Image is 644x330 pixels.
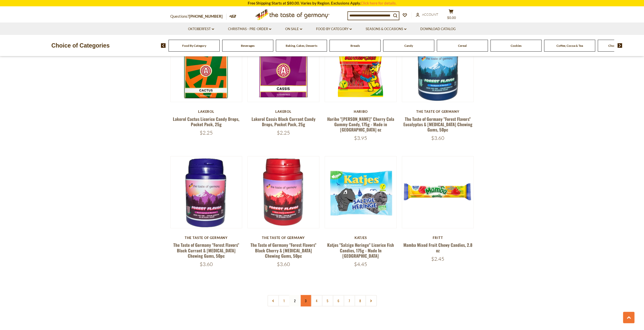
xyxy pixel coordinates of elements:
[247,236,320,240] div: The Taste of Germany
[200,261,213,267] span: $3.60
[173,242,239,259] a: The Taste of Germany "Forest Flavors" Black Currant & [MEDICAL_DATA] Chewing Gums, 50pc
[171,157,242,228] img: The Taste of Germany "Forest Flavors" Black Currant & Menthol Chewing Gums, 50pc
[402,157,474,228] img: Mamba Mixed Fruit Chewy Candies, 2.8 oz
[200,129,213,136] span: $2.25
[404,44,413,48] a: Candy
[447,16,456,20] span: $0.00
[403,242,472,253] a: Mamba Mixed Fruit Chewy Candies, 2.8 oz
[248,157,319,228] img: The Taste of Germany "Forest Flavors" Black Cherry & Menthol Chewing Gums, 50pc
[171,31,242,102] img: Lakerol Cactus Licorice Candy Drops, Pocket Pack, 25g
[327,116,394,133] a: Haribo "[PERSON_NAME]" Cherry Cola Gummy Candy, 175g - Made in [GEOGRAPHIC_DATA] oz
[277,261,290,267] span: $3.60
[248,31,319,102] img: Lakerol Cassis Black Currant Candy Drops, Pocket Pack, 25g
[188,26,214,32] a: Oktoberfest
[511,44,522,48] a: Cookies
[170,109,242,114] div: Lakerol
[354,261,367,267] span: $4.45
[431,256,444,262] span: $2.45
[361,1,397,5] a: Click here for details.
[325,31,397,102] img: Haribo "Kirsch" Cherry Cola Gummy Candy, 175g - Made in Germany oz
[344,295,355,306] a: 7
[403,116,472,133] a: The Taste of Germany "Forest Flavors" Eucalyptus & [MEDICAL_DATA] Chewing Gums, 50pc
[402,236,474,240] div: Fritt
[251,116,315,127] a: Lakerol Cassis Black Currant Candy Drops, Pocket Pack, 25g
[402,31,474,102] img: The Taste of Germany "Forest Flavors" Eucalyptus & Menthol Chewing Gums, 50pc
[431,135,444,141] span: $3.60
[617,43,622,48] img: next arrow
[325,236,397,240] div: Katjes
[277,129,290,136] span: $2.25
[333,295,344,306] a: 6
[322,295,333,306] a: 5
[278,295,290,306] a: 1
[458,44,467,48] a: Cereal
[402,109,474,114] div: The Taste of Germany
[422,12,438,16] span: Account
[228,26,271,32] a: Christmas - PRE-ORDER
[608,44,638,48] a: Chocolate & Marzipan
[286,44,317,48] a: Baking, Cakes, Desserts
[416,12,438,17] a: Account
[170,13,226,20] p: Questions?
[355,295,366,306] a: 8
[161,43,166,48] img: previous arrow
[444,9,459,22] button: $0.00
[325,109,397,114] div: Haribo
[170,236,242,240] div: The Taste of Germany
[556,44,583,48] a: Coffee, Cocoa & Tea
[354,135,367,141] span: $3.95
[325,157,397,228] img: Katjes "Salzige Heringe" Licorice Fish Candies, 175g - Made In Germany
[182,44,206,48] a: Food By Category
[173,116,239,127] a: Lakerol Cactus Licorice Candy Drops, Pocket Pack, 25g
[247,109,320,114] div: Lakerol
[241,44,255,48] a: Beverages
[350,44,360,48] a: Breads
[285,26,302,32] a: On Sale
[251,242,316,259] a: The Taste of Germany "Forest Flavors" Black Cherry & [MEDICAL_DATA] Chewing Gums, 50pc
[327,242,394,259] a: Katjes "Salzige Heringe" Licorice Fish Candies, 175g - Made In [GEOGRAPHIC_DATA]
[316,26,352,32] a: Food By Category
[311,295,322,306] a: 4
[420,26,456,32] a: Download Catalog
[189,14,223,18] a: [PHONE_NUMBER]
[300,295,311,306] a: 3
[366,26,406,32] a: Seasons & Occasions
